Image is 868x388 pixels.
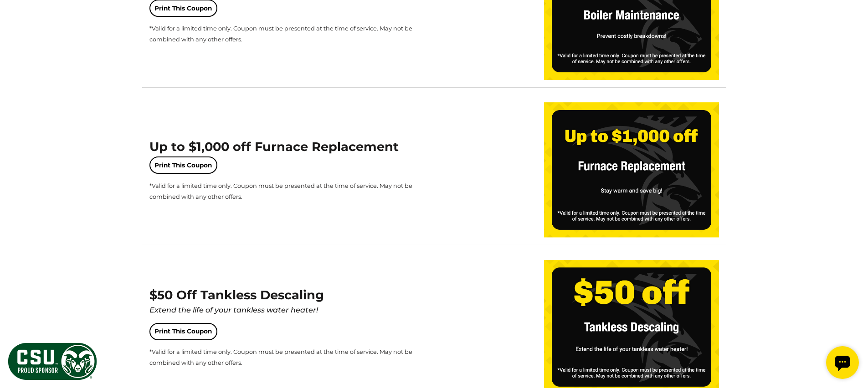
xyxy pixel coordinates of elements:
img: 1000-off-furnace-replacement-1.png.webp [544,102,719,237]
span: $50 Off Tankless Descaling [149,287,417,316]
span: *Valid for a limited time only. Coupon must be presented at the time of service. May not be combi... [149,25,412,43]
a: Print This Coupon [149,156,217,174]
span: *Valid for a limited time only. Coupon must be presented at the time of service. May not be combi... [149,348,412,366]
img: CSU Sponsor Badge [7,342,98,381]
div: Open chat widget [4,4,36,36]
span: Up to $1,000 off Furnace Replacement [149,139,399,154]
div: Extend the life of your tankless water heater! [149,305,417,316]
a: Print This Coupon [149,323,217,340]
span: *Valid for a limited time only. Coupon must be presented at the time of service. May not be combi... [149,182,412,200]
